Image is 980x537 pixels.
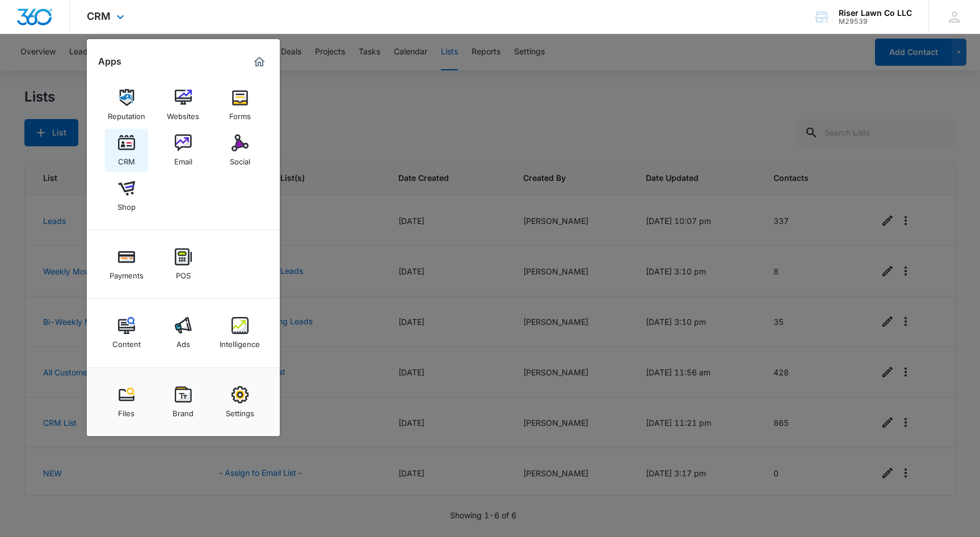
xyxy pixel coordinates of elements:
a: Marketing 360® Dashboard [250,53,268,71]
a: Content [105,311,148,354]
a: Email [162,129,205,172]
div: POS [176,265,191,280]
a: Brand [162,380,205,424]
div: Brand [173,403,194,418]
a: Ads [162,311,205,354]
a: Websites [162,83,205,126]
div: Intelligence [220,334,260,349]
div: Social [230,151,250,166]
div: Forms [229,106,251,121]
div: Files [118,403,134,418]
h2: Apps [98,56,121,67]
a: Intelligence [218,311,262,354]
div: Shop [117,197,136,212]
a: POS [162,243,205,286]
span: CRM [87,10,111,22]
div: Ads [176,334,190,349]
a: Shop [105,174,148,217]
a: Forms [218,83,262,126]
a: CRM [105,129,148,172]
a: Settings [218,380,262,424]
a: Social [218,129,262,172]
div: Payments [110,265,144,280]
a: Reputation [105,83,148,126]
div: Content [112,334,141,349]
div: CRM [118,151,135,166]
a: Payments [105,243,148,286]
div: Websites [167,106,199,121]
div: Reputation [108,106,145,121]
div: account id [839,18,912,26]
div: Settings [226,403,254,418]
a: Files [105,380,148,424]
div: account name [839,9,912,18]
div: Email [174,151,192,166]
